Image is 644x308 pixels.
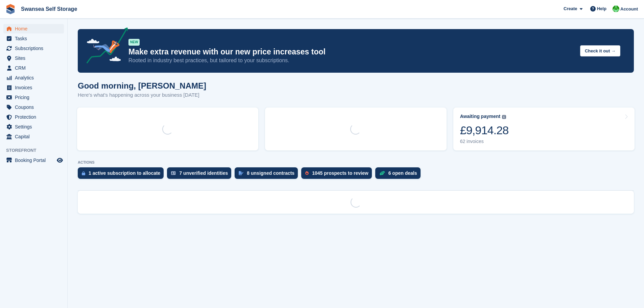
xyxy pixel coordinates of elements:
[15,63,55,73] span: CRM
[82,171,85,175] img: active_subscription_to_allocate_icon-d502201f5373d7db506a760aba3b589e785aa758c864c3986d89f69b8ff3...
[15,83,55,92] span: Invoices
[171,171,176,175] img: verify_identity-adf6edd0f0f0b5bbfe63781bf79b02c33cf7c696d77639b501bdc392416b5a36.svg
[128,57,575,64] p: Rooted in industry best practices, but tailored to your subscriptions.
[89,170,160,176] div: 1 active subscription to allocate
[460,139,509,144] div: 62 invoices
[502,115,506,119] img: icon-info-grey-7440780725fd019a000dd9b08b2336e03edf1995a4989e88bcd33f0948082b44.svg
[3,122,64,132] a: menu
[15,24,55,33] span: Home
[3,102,64,112] a: menu
[15,102,55,112] span: Coupons
[3,24,64,33] a: menu
[3,63,64,73] a: menu
[3,53,64,63] a: menu
[81,27,128,66] img: price-adjustments-announcement-icon-8257ccfd72463d97f412b2fc003d46551f7dbcb40ab6d574587a9cd5c0d94...
[305,171,309,175] img: prospect-51fa495bee0391a8d652442698ab0144808aea92771e9ea1ae160a38d050c398.svg
[15,93,55,102] span: Pricing
[3,93,64,102] a: menu
[15,44,55,53] span: Subscriptions
[239,171,243,175] img: contract_signature_icon-13c848040528278c33f63329250d36e43548de30e8caae1d1a13099fd9432cc5.svg
[5,4,16,14] img: stora-icon-8386f47178a22dfd0bd8f6a31ec36ba5ce8667c1dd55bd0f319d3a0aa187defe.svg
[3,44,64,53] a: menu
[613,5,619,12] img: Andrew Robbins
[15,53,55,63] span: Sites
[15,112,55,122] span: Protection
[597,5,606,12] span: Help
[3,132,64,141] a: menu
[78,160,634,165] p: ACTIONS
[235,167,301,182] a: 8 unsigned contracts
[564,5,577,12] span: Create
[460,114,501,119] div: Awaiting payment
[78,91,206,99] p: Here's what's happening across your business [DATE]
[128,47,575,57] p: Make extra revenue with our new price increases tool
[453,108,635,150] a: Awaiting payment £9,914.28 62 invoices
[15,34,55,43] span: Tasks
[56,156,64,164] a: Preview store
[3,112,64,122] a: menu
[179,170,228,176] div: 7 unverified identities
[247,170,294,176] div: 8 unsigned contracts
[78,81,206,90] h1: Good morning, [PERSON_NAME]
[620,6,638,13] span: Account
[460,123,509,137] div: £9,914.28
[3,156,64,165] a: menu
[301,167,375,182] a: 1045 prospects to review
[312,170,368,176] div: 1045 prospects to review
[3,73,64,82] a: menu
[15,132,55,141] span: Capital
[18,3,80,15] a: Swansea Self Storage
[167,167,235,182] a: 7 unverified identities
[580,45,620,56] button: Check it out →
[379,171,385,175] img: deal-1b604bf984904fb50ccaf53a9ad4b4a5d6e5aea283cecdc64d6e3604feb123c2.svg
[15,156,55,165] span: Booking Portal
[15,122,55,132] span: Settings
[6,147,67,154] span: Storefront
[3,83,64,92] a: menu
[78,167,167,182] a: 1 active subscription to allocate
[3,34,64,43] a: menu
[128,39,140,46] div: NEW
[375,167,424,182] a: 6 open deals
[388,170,417,176] div: 6 open deals
[15,73,55,82] span: Analytics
